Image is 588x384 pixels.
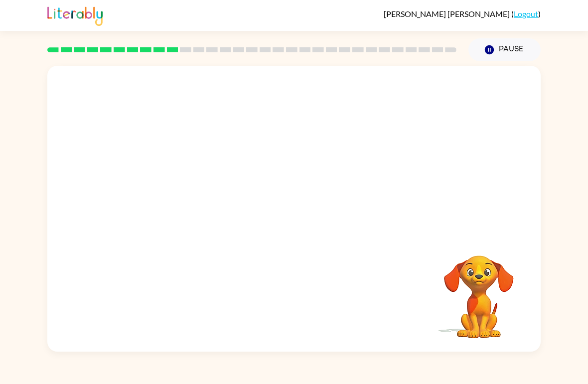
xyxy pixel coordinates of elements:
[384,9,541,18] div: ( )
[514,9,538,18] a: Logout
[468,38,541,61] button: Pause
[429,240,529,340] video: Your browser must support playing .mp4 files to use Literably. Please try using another browser.
[47,4,103,26] img: Literably
[384,9,511,18] span: [PERSON_NAME] [PERSON_NAME]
